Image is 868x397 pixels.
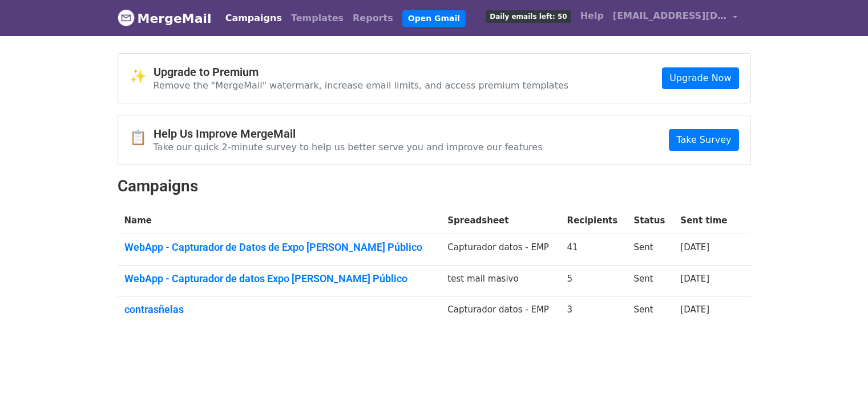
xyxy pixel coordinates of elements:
span: [EMAIL_ADDRESS][DOMAIN_NAME] [613,9,727,23]
td: 41 [560,234,627,266]
a: WebApp - Capturador de datos Expo [PERSON_NAME] Público [124,272,434,285]
a: Take Survey [669,129,738,151]
td: 3 [560,296,627,327]
iframe: Chat Widget [811,342,868,397]
a: [DATE] [680,242,709,252]
a: contrasñelas [124,303,434,316]
a: Reports [348,7,398,30]
a: [EMAIL_ADDRESS][DOMAIN_NAME] [608,5,742,31]
h4: Upgrade to Premium [154,65,569,79]
h4: Help Us Improve MergeMail [154,127,543,141]
a: Help [576,5,608,27]
a: Upgrade Now [662,67,738,89]
td: Sent [627,296,673,327]
td: Sent [627,234,673,266]
a: Templates [286,7,348,30]
a: Daily emails left: 50 [481,5,575,27]
th: Status [627,207,673,234]
p: Remove the "MergeMail" watermark, increase email limits, and access premium templates [154,79,569,91]
th: Recipients [560,207,627,234]
a: Campaigns [221,7,286,30]
th: Name [118,207,441,234]
a: WebApp - Capturador de Datos de Expo [PERSON_NAME] Público [124,241,434,254]
img: MergeMail logo [118,9,135,26]
span: 📋 [130,130,154,146]
h2: Campaigns [118,177,751,196]
td: Sent [627,265,673,296]
span: Daily emails left: 50 [486,10,571,23]
th: Spreadsheet [441,207,560,234]
a: MergeMail [118,6,212,30]
td: test mail masivo [441,265,560,296]
a: Open Gmail [402,10,466,27]
a: [DATE] [680,274,709,284]
div: Widget de chat [811,342,868,397]
th: Sent time [673,207,736,234]
a: [DATE] [680,304,709,315]
p: Take our quick 2-minute survey to help us better serve you and improve our features [154,141,543,153]
td: Capturador datos - EMP [441,296,560,327]
td: 5 [560,265,627,296]
span: ✨ [130,68,154,85]
td: Capturador datos - EMP [441,234,560,266]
